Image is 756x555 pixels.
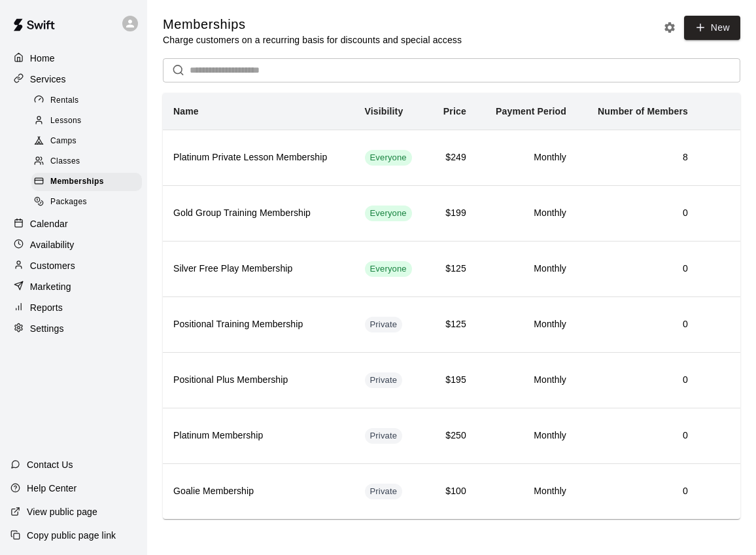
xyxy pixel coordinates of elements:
div: This membership is visible to all customers [365,150,412,166]
p: Copy public page link [27,529,116,542]
b: Price [443,106,466,116]
span: Classes [50,155,80,168]
div: This membership is hidden from the memberships page [365,372,403,388]
a: Services [10,69,137,89]
h6: $125 [439,317,466,332]
a: Rentals [31,90,147,111]
div: Camps [31,132,142,151]
h6: 0 [587,206,688,221]
h6: $250 [439,429,466,443]
a: Settings [10,319,137,338]
h6: Monthly [487,373,566,387]
div: This membership is visible to all customers [365,261,412,277]
button: Memberships settings [660,18,679,37]
a: Home [10,48,137,68]
a: Customers [10,256,137,276]
a: Calendar [10,214,137,234]
div: Classes [31,152,142,171]
h6: Monthly [487,262,566,276]
h6: $195 [439,373,466,387]
p: View public page [27,505,97,518]
span: Private [365,374,403,387]
h6: 0 [587,429,688,443]
a: New [684,16,740,40]
span: Everyone [365,207,412,220]
div: This membership is hidden from the memberships page [365,484,403,499]
h6: $199 [439,206,466,221]
h6: Platinum Membership [173,429,344,443]
span: Everyone [365,152,412,164]
p: Reports [30,301,63,314]
a: Reports [10,298,137,317]
div: Rentals [31,92,142,110]
div: This membership is hidden from the memberships page [365,317,403,332]
h6: 0 [587,317,688,332]
h6: Monthly [487,206,566,221]
h6: Gold Group Training Membership [173,206,344,221]
h6: $249 [439,151,466,165]
h5: Memberships [163,16,462,33]
b: Visibility [365,106,404,116]
a: Camps [31,132,147,152]
a: Packages [31,192,147,213]
a: Marketing [10,277,137,296]
p: Customers [30,259,75,272]
p: Settings [30,322,64,335]
div: This membership is visible to all customers [365,206,412,221]
h6: Positional Training Membership [173,317,344,332]
h6: Platinum Private Lesson Membership [173,151,344,165]
h6: 0 [587,262,688,276]
p: Calendar [30,217,68,230]
span: Lessons [50,115,82,128]
p: Home [30,52,55,65]
span: Memberships [50,175,104,188]
span: Everyone [365,263,412,276]
b: Number of Members [598,106,688,116]
h6: Monthly [487,151,566,165]
p: Availability [30,238,75,251]
h6: 0 [587,373,688,387]
p: Help Center [27,482,77,495]
div: Memberships [31,173,142,191]
h6: Monthly [487,484,566,499]
p: Marketing [30,280,71,293]
a: Memberships [31,172,147,192]
span: Packages [50,196,87,209]
h6: Monthly [487,317,566,332]
a: Classes [31,152,147,172]
p: Charge customers on a recurring basis for discounts and special access [163,33,462,46]
p: Contact Us [27,458,73,471]
p: Services [30,73,66,86]
span: Private [365,319,403,331]
table: simple table [163,93,740,519]
div: Packages [31,193,142,211]
h6: Monthly [487,429,566,443]
b: Payment Period [496,106,566,116]
b: Name [173,106,199,116]
span: Rentals [50,94,79,107]
span: Private [365,486,403,498]
h6: $100 [439,484,466,499]
h6: $125 [439,262,466,276]
h6: Positional Plus Membership [173,373,344,387]
a: Lessons [31,111,147,131]
h6: Goalie Membership [173,484,344,499]
a: Availability [10,235,137,255]
div: This membership is hidden from the memberships page [365,428,403,444]
div: Lessons [31,112,142,130]
h6: 0 [587,484,688,499]
span: Private [365,430,403,442]
h6: 8 [587,151,688,165]
span: Camps [50,135,77,148]
h6: Silver Free Play Membership [173,262,344,276]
